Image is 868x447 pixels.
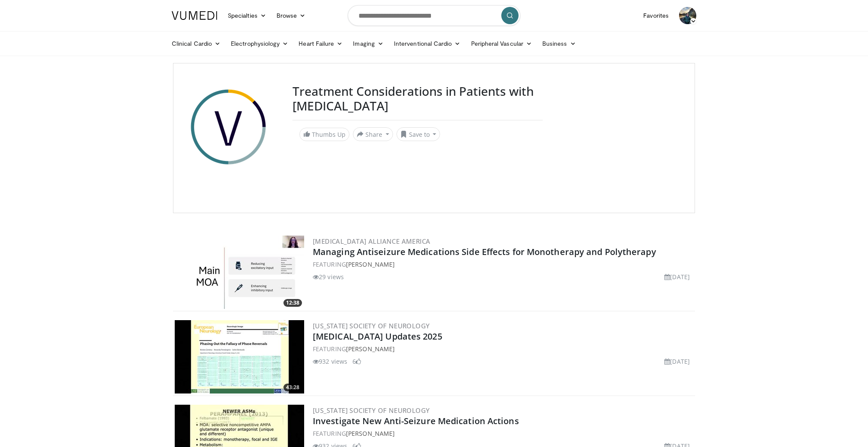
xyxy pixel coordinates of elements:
[313,321,430,330] a: [US_STATE] Society of Neurology
[313,272,344,281] li: 29 views
[664,272,690,281] li: [DATE]
[292,84,543,113] h3: Treatment Considerations in Patients with [MEDICAL_DATA]
[283,384,302,391] span: 43:28
[353,127,393,141] button: Share
[313,260,693,269] div: FEATURING
[664,357,690,366] li: [DATE]
[313,331,442,342] a: [MEDICAL_DATA] Updates 2025
[293,35,348,52] a: Heart Failure
[352,357,361,366] li: 6
[226,35,293,52] a: Electrophysiology
[271,7,311,24] a: Browse
[313,429,693,438] div: FEATURING
[313,237,430,246] a: [MEDICAL_DATA] Alliance America
[175,320,304,393] img: 6daa07dc-7a0f-4637-8df6-8d255ebc1a14.300x170_q85_crop-smart_upscale.jpg
[313,344,693,353] div: FEATURING
[223,7,271,24] a: Specialties
[175,320,304,393] a: 43:28
[313,246,656,258] a: Managing Antiseizure Medications Side Effects for Monotherapy and Polytherapy
[389,35,466,52] a: Interventional Cardio
[537,35,581,52] a: Business
[348,5,520,26] input: Search topics, interventions
[283,299,302,307] span: 12:38
[172,11,217,20] img: VuMedi Logo
[313,357,347,366] li: 932 views
[396,127,440,141] button: Save to
[299,128,349,141] a: Thumbs Up
[175,236,304,309] a: 12:38
[348,35,389,52] a: Imaging
[553,84,682,192] iframe: Advertisement
[313,406,430,415] a: [US_STATE] Society of Neurology
[466,35,537,52] a: Peripheral Vascular
[175,236,304,309] img: 3b5cfc6d-c3cd-4bc4-b749-54e0d21b4201.300x170_q85_crop-smart_upscale.jpg
[346,260,395,268] a: [PERSON_NAME]
[313,415,519,427] a: Investigate New Anti-Seizure Medication Actions
[167,35,226,52] a: Clinical Cardio
[638,7,674,24] a: Favorites
[346,345,395,353] a: [PERSON_NAME]
[346,429,395,438] a: [PERSON_NAME]
[679,7,696,24] img: Avatar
